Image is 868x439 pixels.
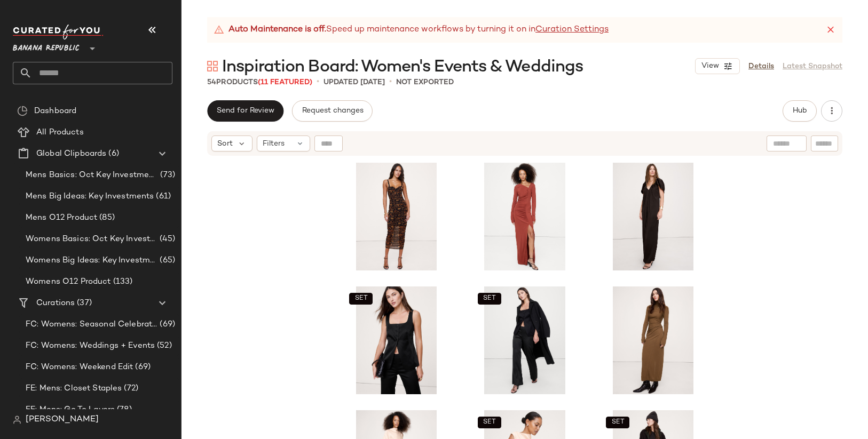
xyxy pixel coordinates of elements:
span: FC: Womens: Seasonal Celebrations [26,318,157,331]
span: Filters [263,138,285,149]
span: Mens O12 Product [26,212,97,224]
span: • [389,76,392,89]
img: svg%3e [13,416,21,424]
img: cn60597230.jpg [343,286,450,394]
span: Womens O12 Product [26,276,111,288]
span: (69) [133,361,151,373]
span: (61) [154,190,171,203]
img: cfy_white_logo.C9jOOHJF.svg [13,25,104,39]
img: cn60576580.jpg [471,163,579,270]
span: (72) [122,382,138,395]
span: FC: Womens: Weekend Edit [26,361,133,373]
span: Send for Review [216,107,274,115]
img: svg%3e [207,61,218,71]
span: Request changes [301,107,363,115]
span: FC: Womens: Weddings + Events [26,340,155,352]
span: Sort [217,138,233,149]
span: (11 Featured) [258,78,312,86]
img: cn60704628.jpg [599,163,707,270]
span: (52) [155,340,172,352]
span: SET [483,419,496,426]
span: SET [483,295,496,302]
strong: Auto Maintenance is off. [228,23,326,36]
button: Hub [783,100,817,122]
span: Hub [792,107,807,115]
span: (37) [75,297,92,309]
span: Inspiration Board: Women's Events & Weddings [222,57,583,78]
img: svg%3e [17,106,28,116]
span: Mens Basics: Oct Key Investments [26,169,158,181]
div: Speed up maintenance workflows by turning it on in [214,23,609,36]
span: (73) [158,169,175,181]
span: (69) [157,318,175,331]
span: Banana Republic [13,36,80,55]
p: updated [DATE] [323,77,385,88]
button: Send for Review [207,100,283,122]
img: cn60390309.jpg [599,286,707,394]
span: SET [611,419,624,426]
button: SET [478,417,501,428]
span: FE: Mens: Closet Staples [26,382,122,395]
span: [PERSON_NAME] [26,413,99,426]
span: Dashboard [34,105,76,117]
span: (133) [111,276,133,288]
img: cn60597212.jpg [471,286,579,394]
button: SET [349,293,373,305]
a: Curation Settings [535,23,609,36]
span: Global Clipboards [36,148,106,160]
span: Curations [36,297,75,309]
a: Details [748,61,774,72]
span: FE: Mens: Go To Layers [26,404,115,416]
span: All Products [36,126,84,139]
span: • [317,76,319,89]
p: Not Exported [396,77,454,88]
span: (45) [157,233,175,245]
span: SET [354,295,367,302]
button: SET [606,417,629,428]
div: Products [207,77,312,88]
span: Womens Basics: Oct Key Investments [26,233,157,245]
span: 54 [207,78,216,86]
span: Mens Big Ideas: Key Investments [26,190,154,203]
span: (78) [115,404,132,416]
button: SET [478,293,501,305]
img: cn59942285.jpg [343,163,450,270]
button: View [695,58,740,74]
button: Request changes [292,100,372,122]
span: Womens Big Ideas: Key Investments [26,254,157,267]
span: (6) [106,148,119,160]
span: View [701,62,719,70]
span: (85) [97,212,115,224]
span: (65) [157,254,175,267]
